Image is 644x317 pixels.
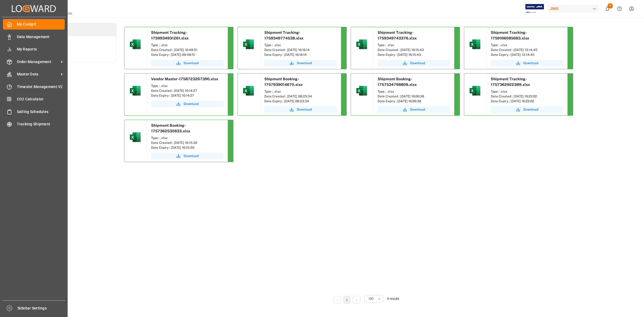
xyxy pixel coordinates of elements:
[264,77,303,87] span: Shipment Booking-1757939014670.xlsx
[17,305,65,311] span: Sidebar Settings
[17,21,65,27] span: My Cockpit
[523,107,538,112] span: Download
[378,60,450,66] button: Download
[151,60,224,66] button: Download
[378,106,450,113] button: Download
[3,44,65,54] a: My Reports
[491,60,563,66] button: Download
[151,30,189,40] span: Shipment Tracking-1759934931261.xlsx
[3,119,65,129] a: Tracking Shipment
[3,81,65,92] a: Timeslot Management V2
[151,123,190,133] span: Shipment Booking-1757362530833.xlsx
[151,136,224,140] div: Type : .xlsx
[297,61,312,65] span: Download
[129,84,142,97] img: microsoft-excel-2019--v1.png
[355,38,368,51] img: microsoft-excel-2019--v1.png
[264,94,337,99] div: Date Created : [DATE] 08:23:34
[184,154,199,158] span: Download
[17,84,65,90] span: Timeslot Management V2
[410,107,425,112] span: Download
[17,34,65,40] span: Data Management
[151,145,224,150] div: Date Expiry : [DATE] 16:15:30
[387,297,399,301] span: 9 results
[491,106,563,113] button: Download
[491,94,563,99] div: Date Created : [DATE] 16:22:02
[151,48,224,52] div: Date Created : [DATE] 10:48:51
[184,101,199,106] span: Download
[264,48,337,52] div: Date Created : [DATE] 16:16:14
[151,101,224,107] a: Download
[151,93,224,98] div: Date Expiry : [DATE] 10:14:27
[523,61,538,65] span: Download
[25,36,116,49] a: Tasks
[17,109,65,115] span: Sailing Schedules
[334,296,341,304] li: Previous Page
[17,121,65,127] span: Tracking Shipment
[264,106,337,113] button: Download
[3,106,65,117] a: Sailing Schedules
[378,77,417,87] span: Shipment Booking-1757534798809.xlsx
[151,88,224,93] div: Date Created : [DATE] 10:14:27
[343,296,351,304] li: 1
[378,48,450,52] div: Date Created : [DATE] 16:15:43
[264,99,337,104] div: Date Expiry : [DATE] 08:23:34
[491,99,563,104] div: Date Expiry : [DATE] 16:22:02
[242,38,255,51] img: microsoft-excel-2019--v1.png
[3,19,65,30] a: My Cockpit
[3,94,65,104] a: CO2 Calculator
[548,5,599,13] div: JIMS
[151,83,224,88] div: Type : .xlsx
[491,48,563,52] div: Date Created : [DATE] 13:14:45
[601,3,613,15] button: show 9 new notifications
[17,46,65,52] span: My Reports
[378,52,450,57] div: Date Expiry : [DATE] 16:15:43
[491,52,563,57] div: Date Expiry : [DATE] 13:14:45
[353,296,360,304] li: Next Page
[378,30,417,40] span: Shipment Tracking-1759349743376.xlsx
[264,60,337,66] button: Download
[346,298,348,302] a: 1
[469,84,481,97] img: microsoft-excel-2019--v1.png
[410,61,425,65] span: Download
[151,153,224,159] button: Download
[378,43,450,48] div: Type : .xlsx
[151,140,224,145] div: Date Created : [DATE] 16:15:30
[355,84,368,97] img: microsoft-excel-2019--v1.png
[491,89,563,94] div: Type : .xlsx
[129,38,142,51] img: microsoft-excel-2019--v1.png
[264,52,337,57] div: Date Expiry : [DATE] 16:16:14
[378,99,450,104] div: Date Expiry : [DATE] 16:06:38
[264,89,337,94] div: Type : .xlsx
[264,30,303,40] span: Shipment Tracking-1759349774538.xlsx
[151,52,224,57] div: Date Expiry : [DATE] 09:48:51
[613,3,625,15] button: Help Center
[25,49,116,63] a: Activity
[548,3,601,14] button: JIMS
[368,296,374,301] span: 100
[378,89,450,94] div: Type : .xlsx
[364,295,383,303] button: open menu
[17,71,59,77] span: Master Data
[242,84,255,97] img: microsoft-excel-2019--v1.png
[525,4,544,13] img: Exertis%20JAM%20-%20Email%20Logo.jpg_1722504956.jpg
[151,43,224,48] div: Type : .xlsx
[297,107,312,112] span: Download
[491,77,530,87] span: Shipment Tracking-1757362922389.xlsx
[25,23,116,36] a: Downloads
[3,31,65,42] a: Data Management
[608,3,613,9] span: 9
[184,61,199,65] span: Download
[469,38,481,51] img: microsoft-excel-2019--v1.png
[491,30,529,40] span: Shipment Tracking-1759166085683.xlsx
